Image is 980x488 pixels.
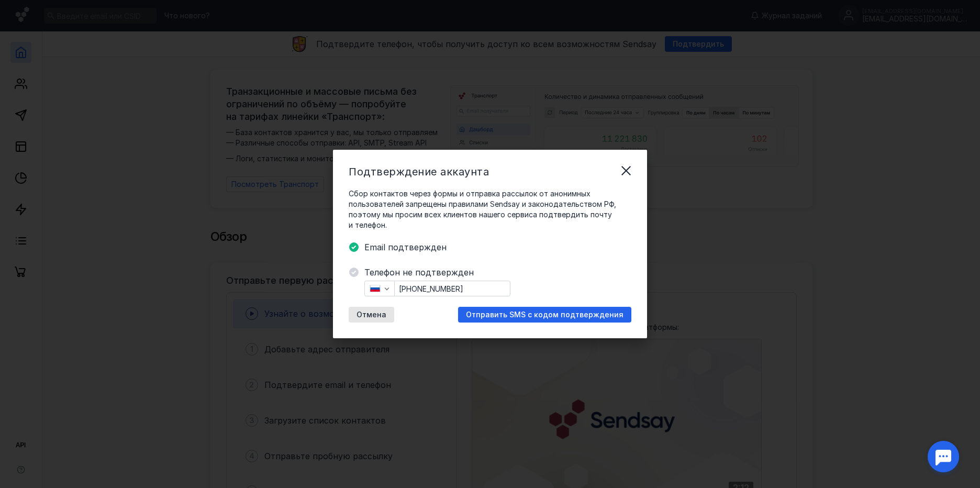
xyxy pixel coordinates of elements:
[466,310,623,319] span: Отправить SMS с кодом подтверждения
[458,307,631,323] button: Отправить SMS с кодом подтверждения
[357,310,386,319] span: Отмена
[349,165,489,178] span: Подтверждение аккаунта
[364,266,631,279] span: Телефон не подтвержден
[349,307,394,323] button: Отмена
[349,188,631,230] span: Сбор контактов через формы и отправка рассылок от анонимных пользователей запрещены правилами Sen...
[364,241,631,253] span: Email подтвержден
